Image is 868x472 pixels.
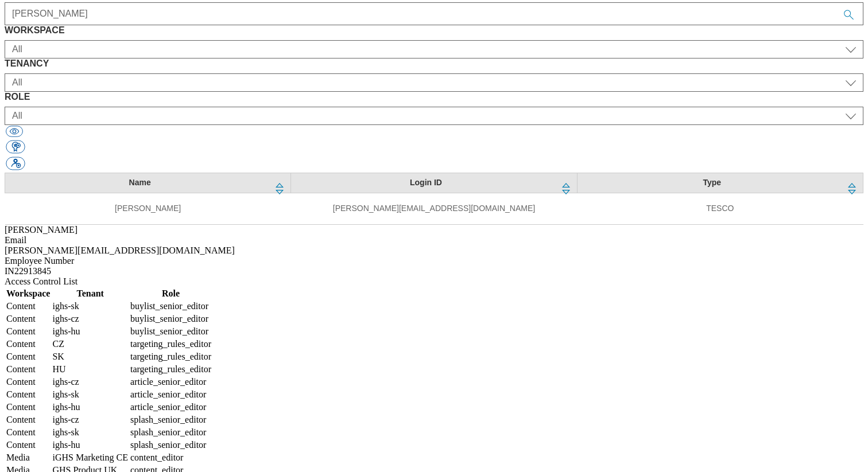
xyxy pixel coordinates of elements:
[52,326,129,337] td: ighs-hu
[6,389,51,400] td: Content
[52,414,129,426] td: ighs-cz
[5,92,863,102] label: ROLE
[6,338,51,350] td: Content
[130,401,212,413] td: article_senior_editor
[130,338,212,350] td: targeting_rules_editor
[130,288,212,299] th: Role
[130,439,212,451] td: splash_senior_editor
[5,245,863,256] div: [PERSON_NAME][EMAIL_ADDRESS][DOMAIN_NAME]
[5,225,77,235] span: [PERSON_NAME]
[298,178,553,188] div: Login ID
[6,376,51,388] td: Content
[130,389,212,400] td: article_senior_editor
[130,376,212,388] td: article_senior_editor
[6,414,51,426] td: Content
[52,301,129,312] td: ighs-sk
[6,439,51,451] td: Content
[5,266,863,276] div: IN22913845
[6,364,51,375] td: Content
[6,301,51,312] td: Content
[6,313,51,325] td: Content
[52,389,129,400] td: ighs-sk
[5,235,863,245] div: Email
[5,256,863,266] div: Employee Number
[130,301,212,312] td: buylist_senior_editor
[6,401,51,413] td: Content
[5,276,863,287] div: Access Control List
[291,193,577,224] td: [PERSON_NAME][EMAIL_ADDRESS][DOMAIN_NAME]
[584,178,840,188] div: Type
[6,452,51,463] td: Media
[6,351,51,362] td: Content
[52,364,129,375] td: HU
[130,427,212,438] td: splash_senior_editor
[52,338,129,350] td: CZ
[52,376,129,388] td: ighs-cz
[6,427,51,438] td: Content
[12,178,268,188] div: Name
[130,364,212,375] td: targeting_rules_editor
[6,326,51,337] td: Content
[130,452,212,463] td: content_editor
[52,439,129,451] td: ighs-hu
[6,288,51,299] th: Workspace
[130,326,212,337] td: buylist_senior_editor
[130,313,212,325] td: buylist_senior_editor
[5,193,291,224] td: [PERSON_NAME]
[52,452,129,463] td: iGHS Marketing CE
[130,414,212,426] td: splash_senior_editor
[52,351,129,362] td: SK
[52,401,129,413] td: ighs-hu
[5,25,863,36] label: WORKSPACE
[52,427,129,438] td: ighs-sk
[130,351,212,362] td: targeting_rules_editor
[52,288,129,299] th: Tenant
[5,58,863,69] label: TENANCY
[5,2,863,25] input: Accessible label text
[52,313,129,325] td: ighs-cz
[577,193,863,224] td: TESCO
